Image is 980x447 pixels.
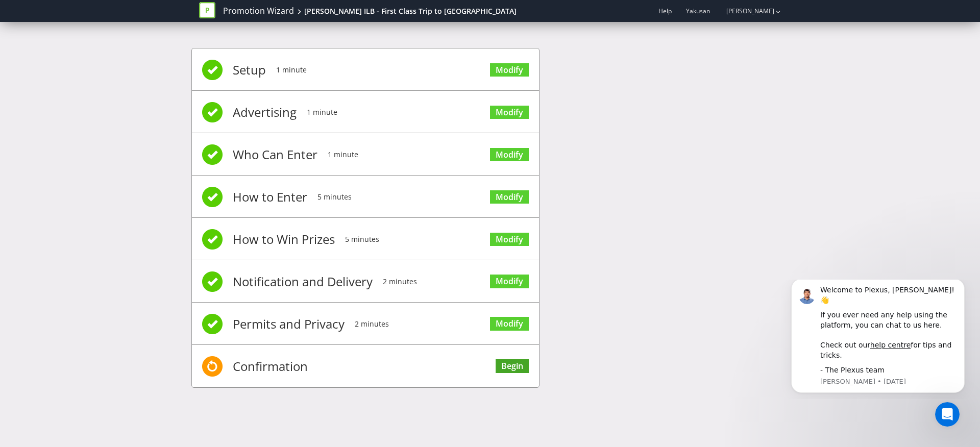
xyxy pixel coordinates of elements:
[233,261,373,302] span: Notification and Delivery
[658,7,672,15] a: Help
[233,134,317,175] span: Who Can Enter
[233,92,297,133] span: Advertising
[328,134,358,175] span: 1 minute
[276,49,307,90] span: 1 minute
[44,6,181,26] div: Welcome to Plexus, [PERSON_NAME]! 👋
[355,304,389,344] span: 2 minutes
[490,275,529,288] a: Modify
[233,177,307,217] span: How to Enter
[233,219,335,260] span: How to Win Prizes
[490,63,529,77] a: Modify
[317,177,352,217] span: 5 minutes
[44,86,181,96] div: - The Plexus team
[345,219,379,260] span: 5 minutes
[686,7,710,15] span: Yakusan
[383,261,417,302] span: 2 minutes
[233,346,308,387] span: Confirmation
[44,97,181,107] p: Message from Khris, sent 1w ago
[44,6,181,96] div: Message content
[490,233,529,246] a: Modify
[233,49,266,90] span: Setup
[307,92,337,133] span: 1 minute
[304,6,517,16] div: [PERSON_NAME] ILB - First Class Trip to [GEOGRAPHIC_DATA]
[490,148,529,162] a: Modify
[23,8,39,24] img: Profile image for Khris
[776,280,980,399] iframe: Intercom notifications message
[716,7,774,15] a: [PERSON_NAME]
[223,5,294,17] a: Promotion Wizard
[233,304,345,344] span: Permits and Privacy
[496,359,529,373] a: Begin
[935,402,960,427] iframe: Intercom live chat
[44,31,181,81] div: If you ever need any help using the platform, you can chat to us here. Check out our for tips and...
[490,317,529,331] a: Modify
[490,106,529,119] a: Modify
[94,61,135,69] a: help centre
[490,190,529,204] a: Modify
